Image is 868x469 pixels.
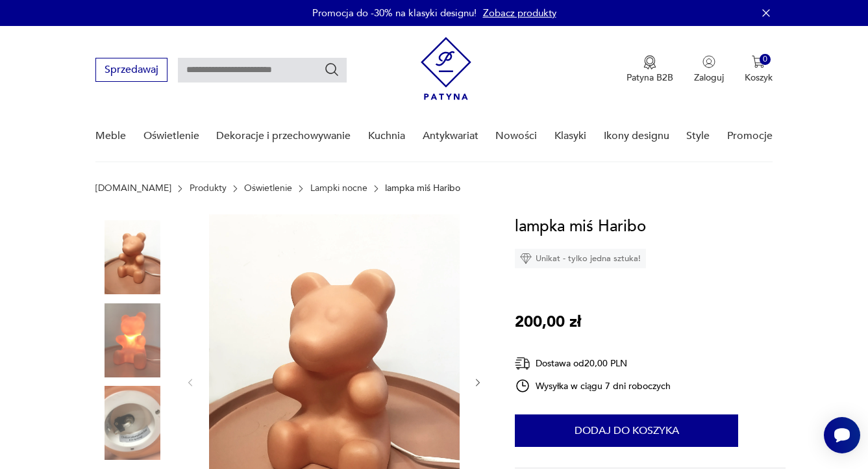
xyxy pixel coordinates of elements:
button: Patyna B2B [626,55,673,84]
h1: lampka miś Haribo [515,214,646,239]
a: Sprzedawaj [95,66,167,75]
a: Klasyki [554,111,586,161]
div: Dostawa od 20,00 PLN [515,355,671,372]
a: Ikona medaluPatyna B2B [626,55,673,84]
img: Ikonka użytkownika [702,55,715,68]
a: Zobacz produkty [483,6,556,19]
p: Promocja do -30% na klasyki designu! [312,6,477,19]
img: Ikona diamentu [520,253,532,264]
div: Wysyłka w ciągu 7 dni roboczych [515,378,671,394]
img: Zdjęcie produktu lampka miś Haribo [95,303,169,377]
a: Oświetlenie [143,111,199,161]
a: [DOMAIN_NAME] [95,183,171,194]
img: Ikona medalu [643,55,656,70]
a: Meble [95,111,126,161]
img: Ikona dostawy [515,355,530,372]
a: Ikony designu [604,111,669,161]
img: Zdjęcie produktu lampka miś Haribo [95,386,169,460]
a: Kuchnia [368,111,405,161]
a: Dekoracje i przechowywanie [216,111,351,161]
a: Produkty [190,183,227,194]
button: 0Koszyk [745,55,773,84]
img: Ikona koszyka [752,55,765,68]
p: lampka miś Haribo [385,183,460,194]
a: Antykwariat [423,111,478,161]
a: Oświetlenie [244,183,292,194]
a: Promocje [727,111,773,161]
img: Patyna - sklep z meblami i dekoracjami vintage [421,37,471,100]
p: Zaloguj [694,71,724,84]
img: Zdjęcie produktu lampka miś Haribo [95,220,169,294]
button: Szukaj [324,62,340,77]
button: Dodaj do koszyka [515,414,738,447]
p: Koszyk [745,71,773,84]
div: Unikat - tylko jedna sztuka! [515,249,646,268]
p: Patyna B2B [626,71,673,84]
button: Sprzedawaj [95,58,167,82]
a: Style [686,111,710,161]
p: 200,00 zł [515,310,581,335]
div: 0 [760,54,771,65]
a: Nowości [495,111,537,161]
button: Zaloguj [694,55,724,84]
a: Lampki nocne [310,183,367,194]
iframe: Smartsupp widget button [824,417,860,453]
